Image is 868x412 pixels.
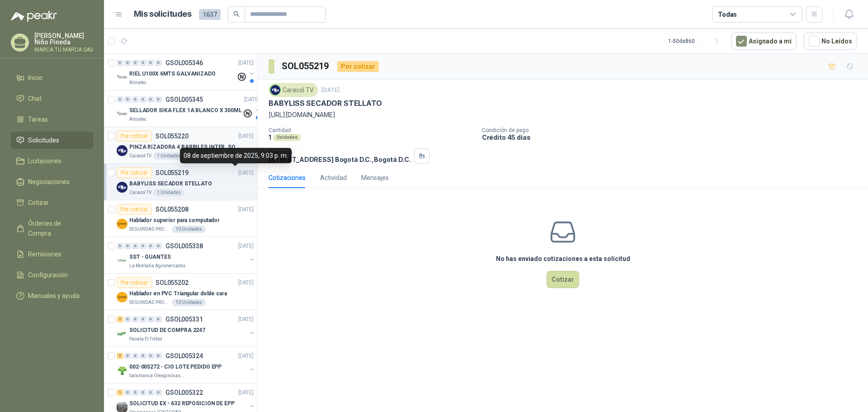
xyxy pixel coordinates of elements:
[129,299,170,306] p: SEGURIDAD PROVISER LTDA
[156,133,189,139] p: SOL055220
[129,189,151,196] p: Caracol TV
[117,350,255,379] a: 5 0 0 0 0 0 GSOL005324[DATE] Company Logo002-005272 - CIO LOTE PEDIDO EPPSalamanca Oleaginosas SAS
[104,164,257,200] a: Por cotizarSOL055219[DATE] Company LogoBABYLISS SECADOR STELLATOCaracol TV1 Unidades
[270,85,280,95] img: Company Logo
[731,33,797,50] button: Asignado a mi
[11,287,93,304] a: Manuales y ayuda
[269,99,382,108] p: BABYLISS SECADOR STELLATO
[273,134,301,141] div: Unidades
[238,169,254,177] p: [DATE]
[147,389,154,396] div: 0
[147,96,154,103] div: 0
[117,94,261,123] a: 0 0 0 0 0 0 GSOL005345[DATE] Company LogoSELLADOR SIKA FLEX 1A BLANCO X 300MLAlmatec
[28,73,42,83] span: Inicio
[337,61,379,72] div: Por cotizar
[28,177,70,187] span: Negociaciones
[496,254,630,264] h3: No has enviado cotizaciones a esta solicitud
[172,226,206,233] div: 10 Unidades
[117,204,152,215] div: Por cotizar
[28,291,80,301] span: Manuales y ayuda
[28,156,61,166] span: Licitaciones
[117,60,123,66] div: 0
[11,11,57,22] img: Logo peakr
[129,70,216,78] p: RIEL U100X 6MTS GALVANIZADO
[140,316,146,322] div: 0
[155,60,162,66] div: 0
[11,69,93,86] a: Inicio
[124,60,131,66] div: 0
[117,109,127,119] img: Company Logo
[244,95,259,104] p: [DATE]
[269,127,475,133] p: Cantidad
[140,96,146,103] div: 0
[129,372,186,379] p: Salamanca Oleaginosas SAS
[28,270,68,280] span: Configuración
[28,135,59,145] span: Solicitudes
[129,143,242,152] p: PINZA RIZADORA 4 BARRILES INTER. SOL-GEL BABYLISS SECADOR STELLATO
[361,173,389,183] div: Mensajes
[117,292,127,303] img: Company Logo
[238,315,254,324] p: [DATE]
[117,241,255,270] a: 0 0 0 0 0 0 GSOL005338[DATE] Company LogoSST - GUANTESLa Montaña Agromercados
[28,94,42,104] span: Chat
[129,336,162,343] p: Panela El Trébol
[117,57,255,86] a: 0 0 0 0 0 0 GSOL005346[DATE] Company LogoRIEL U100X 6MTS GALVANIZADOAlmatec
[129,363,222,371] p: 002-005272 - CIO LOTE PEDIDO EPP
[129,289,227,298] p: Hablador en PVC Triangular doble cara
[147,353,154,359] div: 0
[156,206,189,213] p: SOL055208
[547,271,579,288] button: Cotizar
[668,34,724,48] div: 1 - 50 de 860
[482,127,864,133] p: Condición de pago
[165,96,203,103] p: GSOL005345
[153,152,184,160] div: 1 Unidades
[321,86,340,95] p: [DATE]
[153,189,184,196] div: 1 Unidades
[132,96,139,103] div: 0
[117,328,127,339] img: Company Logo
[117,218,127,229] img: Company Logo
[132,60,139,66] div: 0
[132,316,139,322] div: 0
[34,33,93,45] p: [PERSON_NAME] Niño Pineda
[282,59,330,73] h3: SOL055219
[28,218,85,238] span: Órdenes de Compra
[117,131,152,142] div: Por cotizar
[718,9,737,19] div: Todas
[129,399,235,408] p: SOLICITUD EX - 632 REPOSICION DE EPP
[28,249,61,259] span: Remisiones
[155,316,162,322] div: 0
[132,389,139,396] div: 0
[233,11,240,17] span: search
[155,243,162,249] div: 0
[238,352,254,360] p: [DATE]
[165,389,203,396] p: GSOL005322
[165,353,203,359] p: GSOL005324
[124,389,131,396] div: 0
[172,299,206,306] div: 10 Unidades
[165,60,203,66] p: GSOL005346
[238,132,254,141] p: [DATE]
[140,243,146,249] div: 0
[124,243,131,249] div: 0
[147,316,154,322] div: 0
[11,132,93,149] a: Solicitudes
[238,279,254,287] p: [DATE]
[320,173,347,183] div: Actividad
[156,279,189,286] p: SOL055202
[147,60,154,66] div: 0
[140,353,146,359] div: 0
[117,96,123,103] div: 0
[134,8,192,21] h1: Mis solicitudes
[129,216,220,225] p: Hablador superior para computador
[129,226,170,233] p: SEGURIDAD PROVISER LTDA
[165,243,203,249] p: GSOL005338
[129,106,242,115] p: SELLADOR SIKA FLEX 1A BLANCO X 300ML
[124,96,131,103] div: 0
[129,262,186,270] p: La Montaña Agromercados
[155,389,162,396] div: 0
[117,145,127,156] img: Company Logo
[155,96,162,103] div: 0
[199,9,221,20] span: 1637
[28,198,49,208] span: Cotizar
